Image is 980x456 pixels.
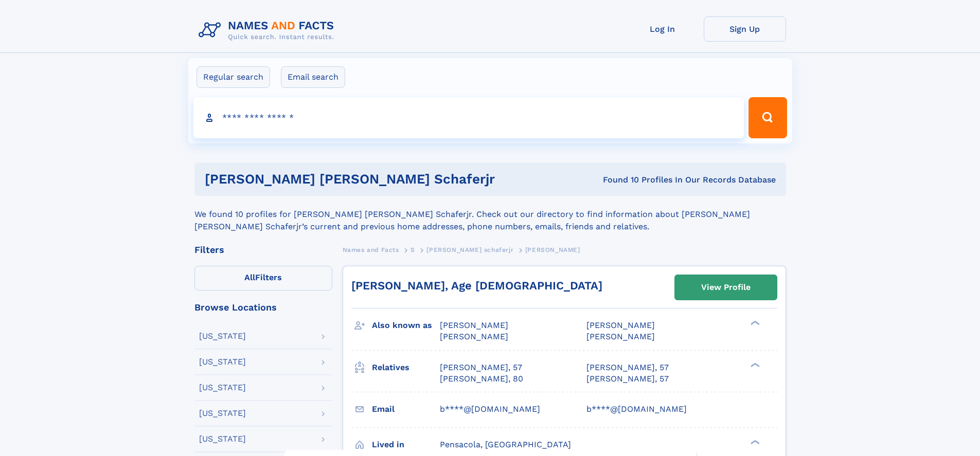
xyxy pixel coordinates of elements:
[193,97,744,138] input: search input
[675,275,777,300] a: View Profile
[440,362,522,373] a: [PERSON_NAME], 57
[525,246,580,253] span: [PERSON_NAME]
[440,320,508,330] span: [PERSON_NAME]
[411,243,415,256] a: S
[586,332,655,341] span: [PERSON_NAME]
[197,66,270,88] label: Regular search
[199,332,246,340] div: [US_STATE]
[199,358,246,366] div: [US_STATE]
[194,245,332,254] div: Filters
[748,439,760,445] div: ❯
[199,384,246,392] div: [US_STATE]
[372,436,440,453] h3: Lived in
[199,435,246,443] div: [US_STATE]
[586,320,655,330] span: [PERSON_NAME]
[440,373,523,385] a: [PERSON_NAME], 80
[205,173,549,186] h1: [PERSON_NAME] [PERSON_NAME] schaferjr
[440,440,571,449] span: Pensacola, [GEOGRAPHIC_DATA]
[748,320,760,326] div: ❯
[586,373,669,385] a: [PERSON_NAME], 57
[343,243,399,256] a: Names and Facts
[372,317,440,334] h3: Also known as
[440,332,508,341] span: [PERSON_NAME]
[372,400,440,418] h3: Email
[749,97,787,138] button: Search Button
[426,243,513,256] a: [PERSON_NAME] schaferjr
[351,279,602,292] a: [PERSON_NAME], Age [DEMOGRAPHIC_DATA]
[194,303,332,312] div: Browse Locations
[281,66,345,88] label: Email search
[704,16,786,42] a: Sign Up
[199,409,246,417] div: [US_STATE]
[549,174,776,186] div: Found 10 Profiles In Our Records Database
[194,196,786,233] div: We found 10 profiles for [PERSON_NAME] [PERSON_NAME] Schaferjr. Check out our directory to find i...
[586,362,669,373] a: [PERSON_NAME], 57
[621,16,704,42] a: Log In
[244,272,255,282] span: All
[426,246,513,253] span: [PERSON_NAME] schaferjr
[411,246,415,253] span: S
[194,266,332,290] label: Filters
[372,359,440,376] h3: Relatives
[701,276,751,299] div: View Profile
[748,361,760,368] div: ❯
[194,16,343,44] img: Logo Names and Facts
